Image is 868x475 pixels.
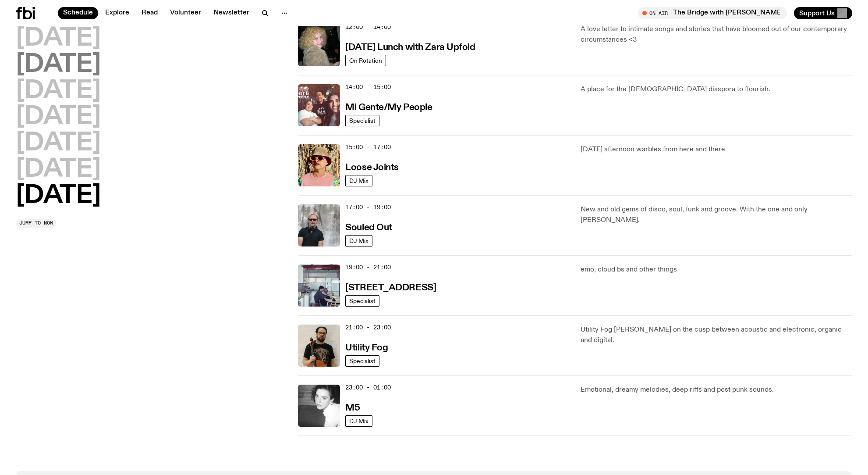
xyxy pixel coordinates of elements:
[345,223,392,232] h3: Souled Out
[345,103,432,112] h3: Mi Gente/My People
[799,9,835,17] span: Support Us
[349,357,376,364] span: Specialist
[345,343,388,353] h3: Utility Fog
[345,323,391,332] span: 21:00 - 23:00
[298,325,340,367] img: Peter holds a cello, wearing a black graphic tee and glasses. He looks directly at the camera aga...
[345,175,372,186] a: DJ Mix
[298,264,340,307] img: Pat sits at a dining table with his profile facing the camera. Rhea sits to his left facing the c...
[345,55,386,66] a: On Rotation
[16,105,101,129] button: [DATE]
[581,264,852,275] p: emo, cloud bs and other things
[345,282,436,293] a: [STREET_ADDRESS]
[298,144,340,186] img: Tyson stands in front of a paperbark tree wearing orange sunglasses, a suede bucket hat and a pin...
[345,23,391,31] span: 12:00 - 14:00
[345,83,391,91] span: 14:00 - 15:00
[298,24,340,66] img: A digital camera photo of Zara looking to her right at the camera, smiling. She is wearing a ligh...
[16,79,101,104] button: [DATE]
[349,297,376,304] span: Specialist
[345,342,388,353] a: Utility Fog
[349,117,376,124] span: Specialist
[345,415,372,427] a: DJ Mix
[345,263,391,271] span: 19:00 - 21:00
[581,385,852,395] p: Emotional, dreamy melodies, deep riffs and post punk sounds.
[16,184,101,208] button: [DATE]
[208,7,255,19] a: Newsletter
[298,385,340,427] img: A black and white photo of Lilly wearing a white blouse and looking up at the camera.
[349,418,368,424] span: DJ Mix
[298,204,340,246] img: Stephen looks directly at the camera, wearing a black tee, black sunglasses and headphones around...
[100,7,135,19] a: Explore
[345,115,379,126] a: Specialist
[794,7,852,19] button: Support Us
[349,177,368,184] span: DJ Mix
[345,221,392,232] a: Souled Out
[349,237,368,244] span: DJ Mix
[581,144,852,155] p: [DATE] afternoon warbles from here and there
[345,161,399,172] a: Loose Joints
[19,221,53,225] span: Jump to now
[16,53,101,77] button: [DATE]
[345,43,475,52] h3: [DATE] Lunch with Zara Upfold
[581,204,852,225] p: New and old gems of disco, soul, funk and groove. With the one and only [PERSON_NAME].
[16,26,101,51] button: [DATE]
[16,157,101,182] button: [DATE]
[345,383,391,392] span: 23:00 - 01:00
[581,325,852,346] p: Utility Fog [PERSON_NAME] on the cusp between acoustic and electronic, organic and digital.
[58,7,98,19] a: Schedule
[345,283,436,293] h3: [STREET_ADDRESS]
[345,402,360,413] a: M5
[345,355,379,367] a: Specialist
[581,84,852,95] p: A place for the [DEMOGRAPHIC_DATA] diaspora to flourish.
[16,131,101,156] button: [DATE]
[345,404,360,413] h3: M5
[349,57,382,64] span: On Rotation
[165,7,206,19] a: Volunteer
[136,7,163,19] a: Read
[638,7,787,19] button: On AirThe Bridge with [PERSON_NAME]
[345,295,379,307] a: Specialist
[345,101,432,112] a: Mi Gente/My People
[581,24,852,45] p: A love letter to intimate songs and stories that have bloomed out of our contemporary circumstanc...
[345,235,372,246] a: DJ Mix
[345,143,391,151] span: 15:00 - 17:00
[16,219,57,228] button: Jump to now
[345,203,391,211] span: 17:00 - 19:00
[345,41,475,52] a: [DATE] Lunch with Zara Upfold
[345,163,399,172] h3: Loose Joints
